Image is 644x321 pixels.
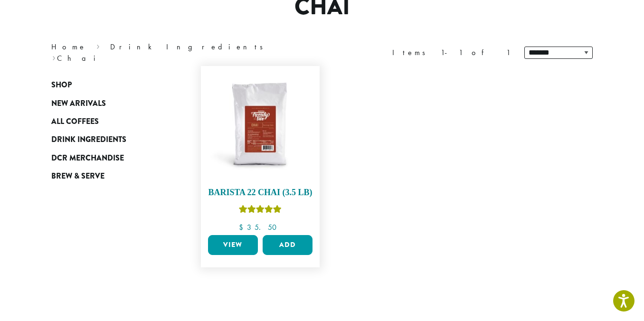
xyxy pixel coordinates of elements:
[206,188,315,198] h4: Barista 22 Chai (3.5 lb)
[51,167,165,185] a: Brew & Serve
[51,113,165,131] a: All Coffees
[206,71,315,180] img: B22_PowderedMix_Chai-300x300.jpg
[51,98,106,110] span: New Arrivals
[263,235,313,255] button: Add
[206,71,315,231] a: Barista 22 Chai (3.5 lb)Rated 5.00 out of 5 $35.50
[51,131,165,149] a: Drink Ingredients
[51,79,72,91] span: Shop
[239,204,282,218] div: Rated 5.00 out of 5
[51,170,104,182] span: Brew & Serve
[51,76,165,94] a: Shop
[51,41,308,64] nav: Breadcrumb
[51,149,165,167] a: DCR Merchandise
[51,152,124,164] span: DCR Merchandise
[51,134,126,146] span: Drink Ingredients
[52,49,56,64] span: ›
[96,38,100,53] span: ›
[239,222,281,232] bdi: 35.50
[51,42,86,52] a: Home
[110,42,269,52] a: Drink Ingredients
[239,222,247,232] span: $
[51,116,99,128] span: All Coffees
[51,94,165,112] a: New Arrivals
[208,235,258,255] a: View
[392,47,510,58] div: Items 1-1 of 1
